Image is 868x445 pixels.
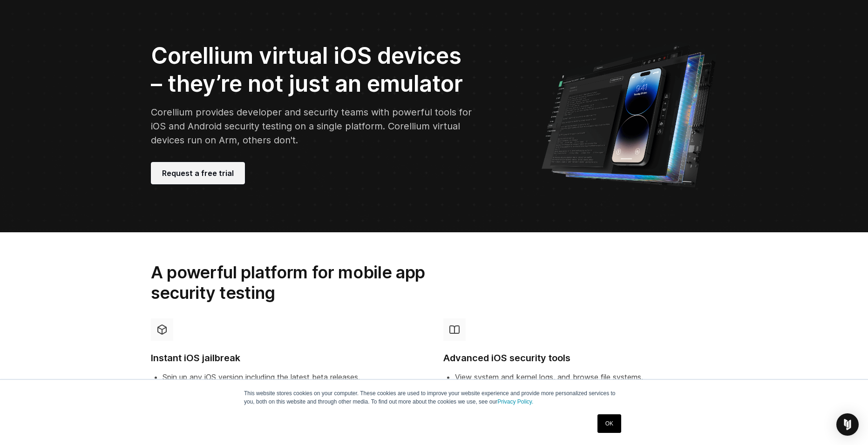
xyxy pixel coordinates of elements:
[151,262,468,303] h2: A powerful platform for mobile app security testing
[836,413,859,436] div: Open Intercom Messenger
[244,389,624,406] p: This website stores cookies on your computer. These cookies are used to improve your website expe...
[151,42,476,98] h2: Corellium virtual iOS devices – they’re not just an emulator
[163,371,425,383] li: Spin up any iOS version including the latest beta releases.
[497,398,533,405] a: Privacy Policy.
[541,39,717,188] img: Corellium UI
[443,352,717,364] h4: Advanced iOS security tools
[151,162,245,184] a: Request a free trial
[151,105,476,147] p: Corellium provides developer and security teams with powerful tools for iOS and Android security ...
[597,414,621,433] a: OK
[455,371,717,383] li: View system and kernel logs, and browse file systems.
[151,352,425,364] h4: Instant iOS jailbreak
[162,168,234,179] span: Request a free trial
